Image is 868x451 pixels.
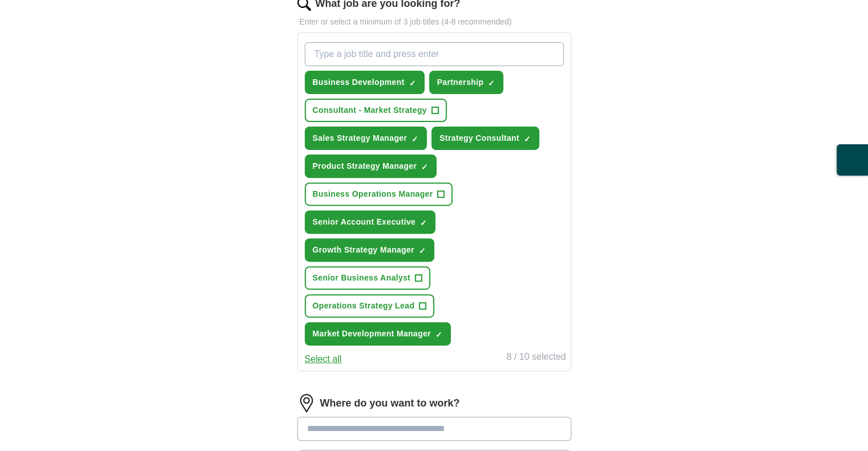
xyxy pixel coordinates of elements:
span: Strategy Consultant [439,132,519,144]
button: Sales Strategy Manager✓ [305,127,427,150]
span: Business Operations Manager [313,188,433,200]
input: Type a job title and press enter [305,42,564,66]
span: Partnership [437,76,484,88]
span: Sales Strategy Manager [313,132,407,144]
span: Product Strategy Manager [313,160,417,172]
button: Product Strategy Manager✓ [305,155,437,178]
span: ✓ [409,79,416,88]
span: ✓ [421,162,428,172]
div: 8 / 10 selected [506,350,566,366]
p: Enter or select a minimum of 3 job titles (4-8 recommended) [297,16,571,28]
span: ✓ [435,330,442,339]
span: Market Development Manager [313,328,431,340]
span: ✓ [420,218,427,227]
button: Strategy Consultant✓ [431,127,539,150]
span: Business Development [313,76,405,88]
span: ✓ [419,246,426,255]
span: Operations Strategy Lead [313,300,415,312]
button: Partnership✓ [429,71,504,94]
span: ✓ [524,135,531,144]
button: Operations Strategy Lead [305,294,435,318]
button: Growth Strategy Manager✓ [305,238,434,262]
button: Consultant - Market Strategy [305,99,447,122]
span: ✓ [411,135,418,144]
button: Senior Business Analyst [305,266,431,290]
button: Market Development Manager✓ [305,322,451,346]
span: Consultant - Market Strategy [313,104,427,116]
button: Business Operations Manager [305,182,453,206]
span: ✓ [488,79,495,88]
button: Senior Account Executive✓ [305,210,436,234]
button: Business Development✓ [305,71,425,94]
span: Senior Account Executive [313,216,416,228]
span: Senior Business Analyst [313,272,411,284]
button: Select all [305,352,342,366]
label: Where do you want to work? [320,396,460,411]
span: Growth Strategy Manager [313,244,414,256]
img: location.png [297,394,316,412]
